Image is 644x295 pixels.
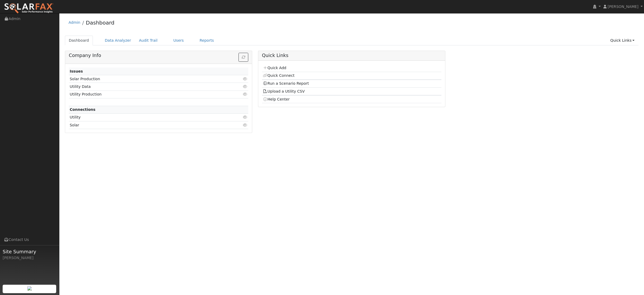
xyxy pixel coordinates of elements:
[69,75,220,83] td: Solar Production
[196,36,218,45] a: Reports
[135,36,161,45] a: Audit Trail
[169,36,188,45] a: Users
[263,89,305,93] a: Upload a Utility CSV
[263,97,290,101] a: Help Center
[69,121,220,129] td: Solar
[243,123,247,127] i: Click to view
[86,20,115,26] a: Dashboard
[243,85,247,88] i: Click to view
[262,53,442,58] h5: Quick Links
[3,248,56,255] span: Site Summary
[243,77,247,81] i: Click to view
[69,20,80,25] a: Admin
[3,255,56,261] div: [PERSON_NAME]
[243,115,247,119] i: Click to view
[263,66,286,70] a: Quick Add
[263,81,309,85] a: Run a Scenario Report
[243,92,247,96] i: Click to view
[608,4,638,9] span: [PERSON_NAME]
[69,53,249,58] h5: Company Info
[69,83,220,91] td: Utility Data
[606,36,638,45] a: Quick Links
[263,73,294,78] a: Quick Connect
[4,3,54,14] img: SolarFax
[70,69,83,73] strong: Issues
[65,36,93,45] a: Dashboard
[101,36,135,45] a: Data Analyzer
[27,286,32,291] img: retrieve
[69,91,220,98] td: Utility Production
[69,113,220,121] td: Utility
[70,107,96,112] strong: Connections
